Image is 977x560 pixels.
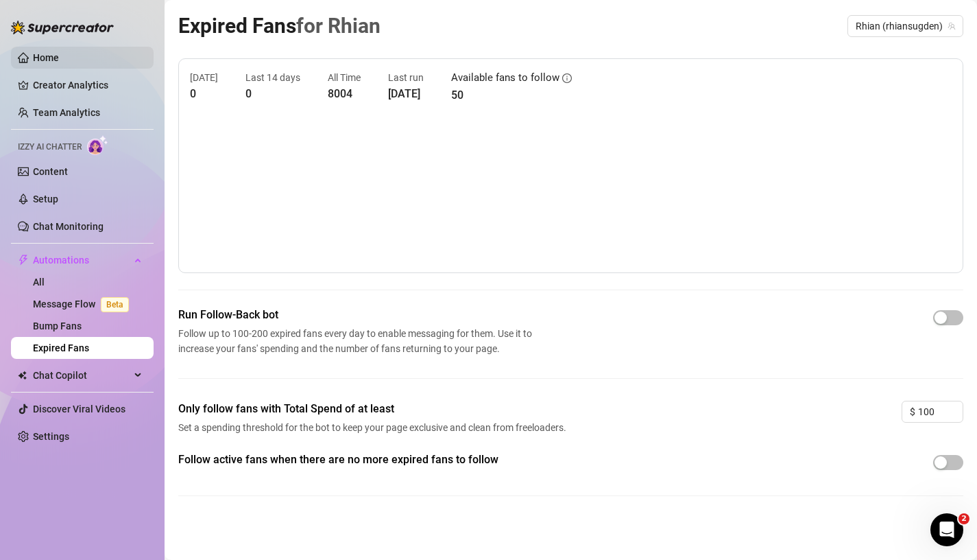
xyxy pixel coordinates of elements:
[918,401,963,422] input: 0.00
[33,342,89,353] a: Expired Fans
[178,307,538,323] span: Run Follow-Back bot
[33,249,130,271] span: Automations
[33,107,100,118] a: Team Analytics
[33,52,59,63] a: Home
[33,194,58,205] a: Setup
[245,70,300,85] article: Last 14 days
[87,135,108,155] img: AI Chatter
[101,297,129,312] span: Beta
[245,85,300,102] article: 0
[190,70,218,85] article: [DATE]
[328,85,361,102] article: 8004
[178,326,538,356] span: Follow up to 100-200 expired fans every day to enable messaging for them. Use it to increase your...
[388,85,424,102] article: [DATE]
[930,513,963,546] iframe: Intercom live chat
[178,420,570,435] span: Set a spending threshold for the bot to keep your page exclusive and clean from freeloaders.
[388,70,424,85] article: Last run
[33,299,134,310] a: Message FlowBeta
[451,70,559,86] article: Available fans to follow
[33,166,68,177] a: Content
[190,85,218,102] article: 0
[178,401,570,417] span: Only follow fans with Total Spend of at least
[562,73,572,83] span: info-circle
[33,320,82,331] a: Bump Fans
[18,141,82,154] span: Izzy AI Chatter
[296,14,381,38] span: for Rhian
[328,70,361,85] article: All Time
[33,431,69,442] a: Settings
[958,513,969,524] span: 2
[33,364,130,386] span: Chat Copilot
[11,21,114,34] img: logo-BBDzfeDw.svg
[18,255,29,266] span: thunderbolt
[33,221,104,232] a: Chat Monitoring
[33,74,143,96] a: Creator Analytics
[948,22,956,30] span: team
[451,86,572,104] article: 50
[856,16,955,36] span: Rhian (rhiansugden)
[178,452,570,468] span: Follow active fans when there are no more expired fans to follow
[33,277,45,288] a: All
[18,371,27,380] img: Chat Copilot
[178,10,381,42] article: Expired Fans
[33,404,125,415] a: Discover Viral Videos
